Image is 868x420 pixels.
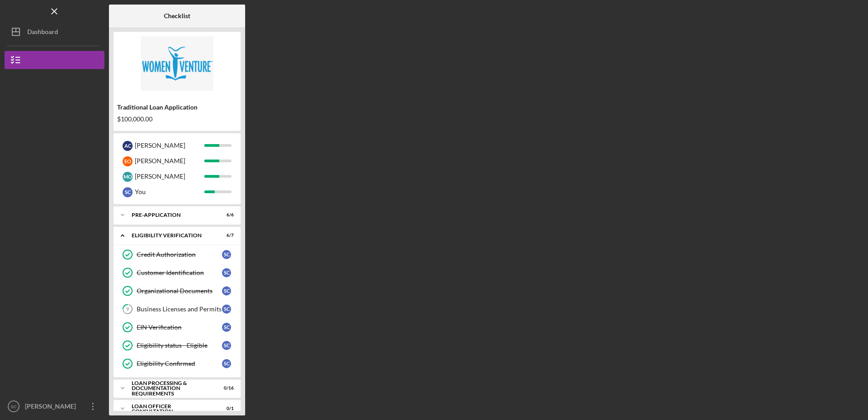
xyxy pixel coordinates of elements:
text: SC [10,404,16,409]
b: Checklist [164,12,190,20]
div: Eligibility status - Eligible [137,342,222,349]
div: E O [123,156,133,166]
div: S C [222,286,231,295]
div: 6 / 7 [217,233,234,238]
div: Customer Identification [137,269,222,276]
a: Eligibility ConfirmedSC [118,355,236,373]
div: Organizational Documents [137,287,222,295]
button: Dashboard [5,23,104,41]
div: A C [123,141,133,151]
div: S C [222,305,231,314]
div: Credit Authorization [137,251,222,258]
button: SC[PERSON_NAME] [5,397,104,415]
a: Credit AuthorizationSC [118,245,236,264]
a: 9Business Licenses and PermitsSC [118,300,236,318]
div: Dashboard [27,23,58,43]
tspan: 9 [126,306,129,312]
div: M O [123,172,133,182]
a: Customer IdentificationSC [118,264,236,282]
div: $100,000.00 [117,115,237,123]
a: Organizational DocumentsSC [118,282,236,300]
div: Eligibility Verification [132,233,211,238]
div: S C [222,323,231,332]
div: Business Licenses and Permits [137,305,222,313]
div: [PERSON_NAME] [23,397,82,418]
div: Loan Officer Consultation [132,404,211,414]
div: 6 / 6 [217,212,234,218]
div: You [135,184,204,200]
div: [PERSON_NAME] [135,138,204,153]
div: [PERSON_NAME] [135,169,204,184]
img: Product logo [113,36,241,91]
div: Loan Processing & Documentation Requirements [132,380,211,396]
div: EIN Verification [137,324,222,331]
div: S C [222,359,231,368]
a: EIN VerificationSC [118,318,236,336]
div: S C [222,341,231,350]
div: Traditional Loan Application [117,104,237,111]
div: S C [222,250,231,259]
div: [PERSON_NAME] [135,153,204,169]
a: Eligibility status - EligibleSC [118,336,236,355]
div: S C [123,187,133,197]
div: Eligibility Confirmed [137,360,222,367]
div: Pre-Application [132,212,211,218]
div: 0 / 1 [217,406,234,411]
div: 0 / 16 [217,385,234,391]
div: S C [222,268,231,277]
